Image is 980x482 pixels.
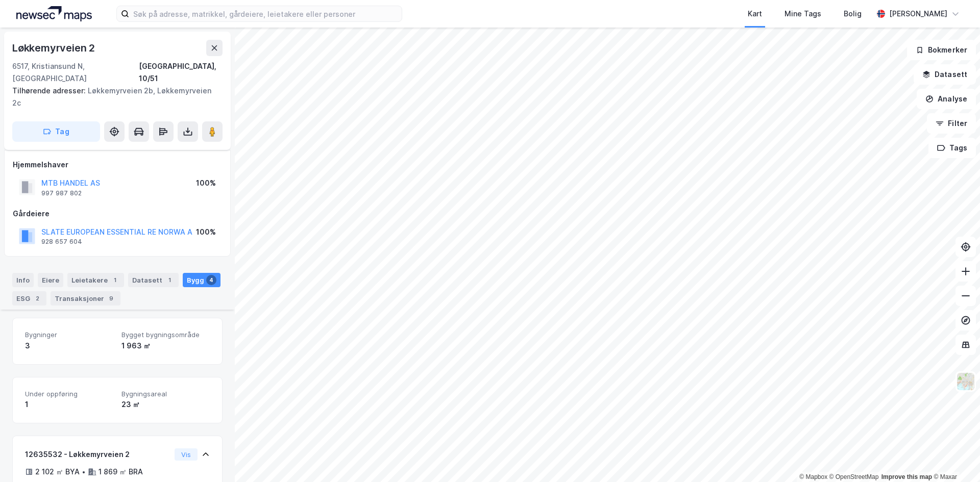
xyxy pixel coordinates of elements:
[881,473,932,480] a: Improve this map
[129,6,402,21] input: Søk på adresse, matrikkel, gårdeiere, leietakere eller personer
[928,138,976,158] button: Tags
[35,466,80,478] div: 2 102 ㎡ BYA
[929,433,980,482] div: Kontrollprogram for chat
[41,238,82,246] div: 928 657 604
[67,273,124,287] div: Leietakere
[16,6,92,21] img: logo.a4113a55bc3d86da70a041830d287a7e.svg
[121,398,210,411] div: 23 ㎡
[196,177,216,189] div: 100%
[38,273,63,287] div: Eiere
[914,64,976,85] button: Datasett
[12,273,34,287] div: Info
[25,340,113,352] div: 3
[12,291,46,306] div: ESG
[99,466,143,478] div: 1 869 ㎡ BRA
[110,275,120,285] div: 1
[12,121,100,142] button: Tag
[12,40,97,56] div: Løkkemyrveien 2
[25,398,113,411] div: 1
[13,159,222,171] div: Hjemmelshaver
[12,60,139,85] div: 6517, Kristiansund N, [GEOGRAPHIC_DATA]
[164,275,175,285] div: 1
[128,273,179,287] div: Datasett
[206,275,216,285] div: 4
[799,473,827,480] a: Mapbox
[82,468,86,476] div: •
[917,89,976,109] button: Analyse
[139,60,223,85] div: [GEOGRAPHIC_DATA], 10/51
[25,390,113,398] span: Under oppføring
[956,372,975,391] img: Z
[748,8,762,20] div: Kart
[121,340,210,352] div: 1 963 ㎡
[121,390,210,398] span: Bygningsareal
[25,448,170,461] div: 12635532 - Løkkemyrveien 2
[106,293,116,303] div: 9
[121,331,210,339] span: Bygget bygningsområde
[25,331,113,339] span: Bygninger
[196,226,216,238] div: 100%
[785,8,821,20] div: Mine Tags
[183,273,220,287] div: Bygg
[929,433,980,482] iframe: Chat Widget
[889,8,947,20] div: [PERSON_NAME]
[927,113,976,134] button: Filter
[175,448,198,461] button: Vis
[12,86,88,95] span: Tilhørende adresser:
[844,8,862,20] div: Bolig
[41,189,82,197] div: 997 987 802
[12,85,214,109] div: Løkkemyrveien 2b, Løkkemyrveien 2c
[51,291,120,306] div: Transaksjoner
[907,40,976,60] button: Bokmerker
[32,293,42,303] div: 2
[829,473,879,480] a: OpenStreetMap
[13,208,222,220] div: Gårdeiere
